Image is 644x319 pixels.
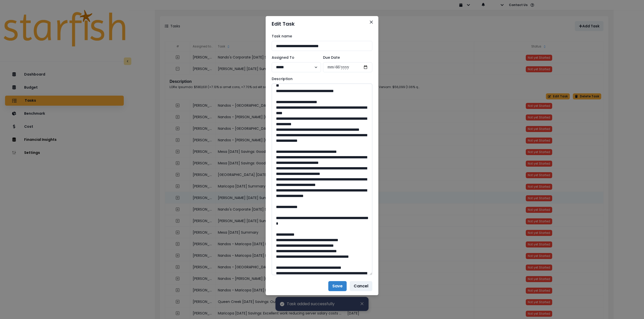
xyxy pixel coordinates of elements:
[350,281,372,291] button: Cancel
[323,55,369,60] label: Due Date
[272,34,369,39] label: Task name
[367,18,375,26] button: Close
[328,281,347,291] button: Save
[266,16,378,32] header: Edit Task
[272,55,318,60] label: Assigned To
[272,76,369,82] label: Description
